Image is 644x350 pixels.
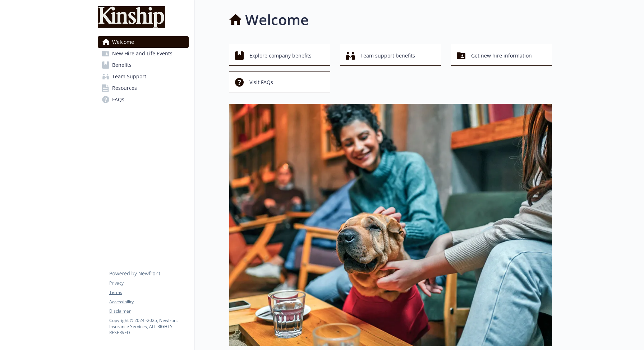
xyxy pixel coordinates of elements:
a: Terms [109,289,188,296]
a: Welcome [98,36,189,48]
a: Benefits [98,59,189,71]
a: Disclaimer [109,308,188,314]
span: New Hire and Life Events [112,48,172,59]
a: New Hire and Life Events [98,48,189,59]
button: Visit FAQs [229,72,330,92]
span: Resources [112,82,137,94]
span: Get new hire information [471,49,532,63]
a: Privacy [109,280,188,286]
p: Copyright © 2024 - 2025 , Newfront Insurance Services, ALL RIGHTS RESERVED [109,317,188,336]
a: Resources [98,82,189,94]
a: FAQs [98,94,189,105]
span: Explore company benefits [249,49,312,63]
span: Team support benefits [360,49,415,63]
span: Visit FAQs [249,75,273,89]
h1: Welcome [245,9,309,31]
span: Team Support [112,71,146,82]
a: Team Support [98,71,189,82]
a: Accessibility [109,299,188,305]
button: Get new hire information [451,45,552,66]
span: FAQs [112,94,124,105]
span: Benefits [112,59,132,71]
button: Explore company benefits [229,45,330,66]
span: Welcome [112,36,134,48]
img: overview page banner [229,104,552,346]
button: Team support benefits [340,45,441,66]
